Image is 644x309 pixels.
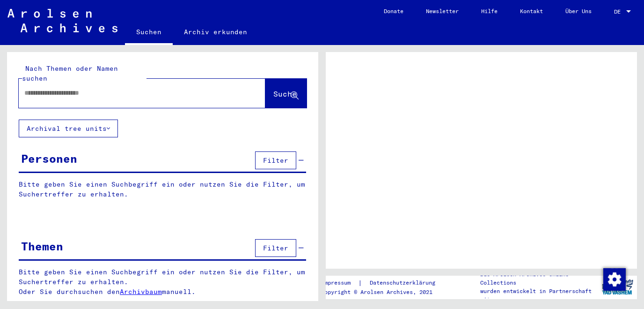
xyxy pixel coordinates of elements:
[263,156,288,165] span: Filter
[255,151,296,169] button: Filter
[273,89,297,98] span: Suche
[173,21,258,43] a: Archiv erkunden
[603,268,626,291] img: Zustimmung ändern
[120,287,162,296] a: Archivbaum
[600,275,635,299] img: yv_logo.png
[603,268,625,290] div: Zustimmung ändern
[125,21,173,45] a: Suchen
[263,244,288,252] span: Filter
[265,79,307,108] button: Suche
[7,9,117,32] img: Arolsen_neg.svg
[19,180,306,199] p: Bitte geben Sie einen Suchbegriff ein oder nutzen Sie die Filter, um Suchertreffer zu erhalten.
[19,267,307,297] p: Bitte geben Sie einen Suchbegriff ein oder nutzen Sie die Filter, um Suchertreffer zu erhalten. O...
[480,287,598,304] p: wurden entwickelt in Partnerschaft mit
[321,288,446,296] p: Copyright © Arolsen Archives, 2021
[22,64,118,83] mat-label: Nach Themen oder Namen suchen
[480,270,598,287] p: Die Arolsen Archives Online-Collections
[321,278,358,288] a: Impressum
[614,8,624,15] span: DE
[21,238,63,255] div: Themen
[19,120,118,137] button: Archival tree units
[362,278,446,288] a: Datenschutzerklärung
[321,278,446,288] div: |
[255,239,296,257] button: Filter
[21,150,77,167] div: Personen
